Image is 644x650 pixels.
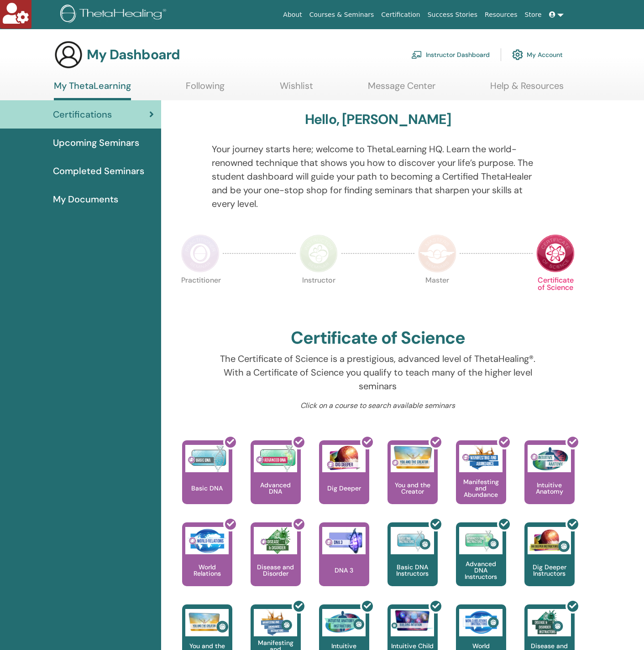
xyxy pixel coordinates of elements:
[411,45,490,65] a: Instructor Dashboard
[368,80,435,98] a: Message Center
[331,567,357,573] p: DNA 3
[391,445,434,470] img: You and the Creator
[512,45,563,65] a: My Account
[490,80,564,98] a: Help & Resources
[418,234,456,273] img: Master
[279,6,305,23] a: About
[456,479,506,498] p: Manifesting and Abundance
[185,527,229,554] img: World Relations
[181,277,220,315] p: Practitioner
[182,522,232,604] a: World Relations World Relations
[87,46,180,63] h3: My Dashboard
[54,40,83,69] img: generic-user-icon.jpg
[53,108,112,121] span: Certifications
[512,47,523,62] img: cog.svg
[528,445,571,472] img: Intuitive Anatomy
[54,80,131,100] a: My ThetaLearning
[254,527,297,554] img: Disease and Disorder
[299,234,338,273] img: Instructor
[212,142,544,211] p: Your journey starts here; welcome to ThetaLearning HQ. Learn the world-renowned technique that sh...
[251,564,301,577] p: Disease and Disorder
[459,445,503,472] img: Manifesting and Abundance
[521,6,545,23] a: Store
[387,482,438,495] p: You and the Creator
[391,527,434,554] img: Basic DNA Instructors
[212,400,544,411] p: Click on a course to search available seminars
[251,482,301,495] p: Advanced DNA
[459,609,503,636] img: World Relations Instructors
[185,609,229,636] img: You and the Creator Instructors
[424,6,481,23] a: Success Stories
[251,440,301,522] a: Advanced DNA Advanced DNA
[411,51,422,59] img: chalkboard-teacher.svg
[182,564,232,577] p: World Relations
[322,609,366,636] img: Intuitive Anatomy Instructors
[186,80,225,98] a: Following
[254,609,297,636] img: Manifesting and Abundance Instructors
[254,445,297,472] img: Advanced DNA
[60,5,169,25] img: logo.png
[53,192,118,206] span: My Documents
[387,564,438,577] p: Basic DNA Instructors
[280,80,313,98] a: Wishlist
[185,445,229,472] img: Basic DNA
[459,527,503,554] img: Advanced DNA Instructors
[456,561,506,580] p: Advanced DNA Instructors
[53,164,144,178] span: Completed Seminars
[536,277,575,315] p: Certificate of Science
[418,277,456,315] p: Master
[391,609,434,631] img: Intuitive Child In Me Instructors
[251,522,301,604] a: Disease and Disorder Disease and Disorder
[524,482,575,495] p: Intuitive Anatomy
[319,440,369,522] a: Dig Deeper Dig Deeper
[182,440,232,522] a: Basic DNA Basic DNA
[181,234,220,273] img: Practitioner
[319,522,369,604] a: DNA 3 DNA 3
[212,352,544,393] p: The Certificate of Science is a prestigious, advanced level of ThetaHealing®. With a Certificate ...
[528,609,571,636] img: Disease and Disorder Instructors
[387,522,438,604] a: Basic DNA Instructors Basic DNA Instructors
[387,440,438,522] a: You and the Creator You and the Creator
[456,440,506,522] a: Manifesting and Abundance Manifesting and Abundance
[322,445,366,472] img: Dig Deeper
[305,111,451,128] h3: Hello, [PERSON_NAME]
[322,527,366,554] img: DNA 3
[324,485,365,491] p: Dig Deeper
[524,522,575,604] a: Dig Deeper Instructors Dig Deeper Instructors
[528,527,571,554] img: Dig Deeper Instructors
[536,234,575,273] img: Certificate of Science
[456,522,506,604] a: Advanced DNA Instructors Advanced DNA Instructors
[306,6,378,23] a: Courses & Seminars
[524,440,575,522] a: Intuitive Anatomy Intuitive Anatomy
[524,564,575,577] p: Dig Deeper Instructors
[481,6,521,23] a: Resources
[299,277,338,315] p: Instructor
[53,136,139,150] span: Upcoming Seminars
[377,6,424,23] a: Certification
[291,328,465,349] h2: Certificate of Science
